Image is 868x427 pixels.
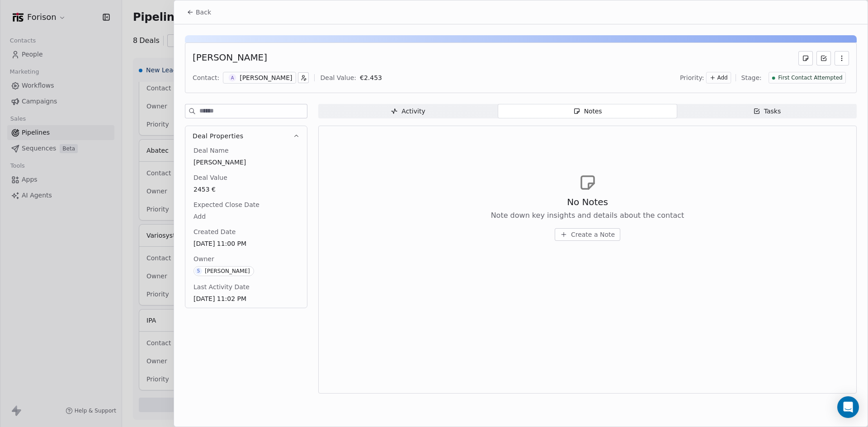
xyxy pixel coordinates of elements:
[741,73,762,82] span: Stage:
[491,210,684,221] span: Note down key insights and details about the contact
[193,294,299,303] span: [DATE] 11:02 PM
[205,268,250,274] div: [PERSON_NAME]
[320,73,356,82] div: Deal Value:
[193,185,299,194] span: 2453 €
[571,230,615,239] span: Create a Note
[192,146,231,155] span: Deal Name
[837,396,859,418] div: Open Intercom Messenger
[193,51,267,66] div: [PERSON_NAME]
[192,200,261,209] span: Expected Close Date
[193,158,299,167] span: [PERSON_NAME]
[192,254,216,263] span: Owner
[717,74,728,82] span: Add
[555,228,620,241] button: Create a Note
[240,73,292,82] div: [PERSON_NAME]
[680,73,704,82] span: Priority:
[193,131,243,141] span: Deal Properties
[753,107,781,116] div: Tasks
[181,4,217,20] button: Back
[567,196,608,208] span: No Notes
[391,107,425,116] div: Activity
[185,126,307,146] button: Deal Properties
[193,212,299,221] span: Add
[185,146,307,308] div: Deal Properties
[192,227,237,236] span: Created Date
[192,173,229,182] span: Deal Value
[196,8,211,17] span: Back
[193,73,219,82] div: Contact:
[197,267,200,275] div: S
[229,74,236,82] span: A
[778,74,842,82] span: First Contact Attempted
[193,239,299,248] span: [DATE] 11:00 PM
[192,282,251,291] span: Last Activity Date
[360,74,382,81] span: € 2.453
